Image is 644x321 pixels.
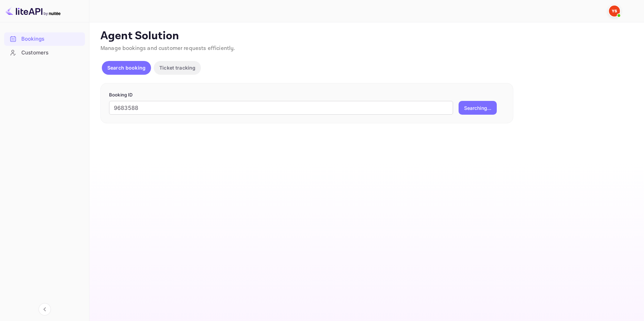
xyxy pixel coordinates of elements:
span: Manage bookings and customer requests efficiently. [100,45,235,52]
button: Searching... [459,101,497,115]
div: Customers [21,49,82,57]
p: Search booking [107,64,146,71]
p: Booking ID [109,92,505,99]
a: Customers [4,46,85,59]
p: Agent Solution [100,29,632,43]
img: LiteAPI logo [6,6,61,17]
button: Collapse navigation [39,303,51,315]
div: Bookings [4,32,85,46]
p: Ticket tracking [159,64,195,71]
input: Enter Booking ID (e.g., 63782194) [109,101,453,115]
img: Yandex Support [609,6,620,17]
div: Bookings [21,35,82,43]
div: Customers [4,46,85,60]
a: Bookings [4,32,85,45]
